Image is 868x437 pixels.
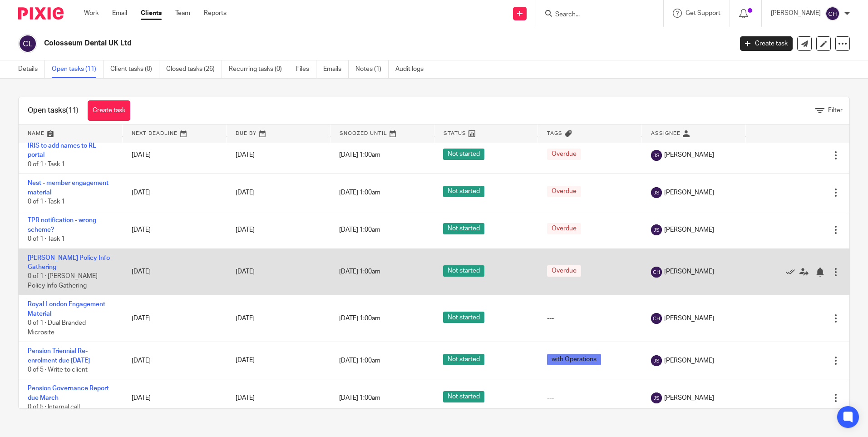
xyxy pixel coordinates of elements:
img: svg%3E [651,187,662,198]
span: [DATE] [236,358,255,364]
span: Not started [443,223,484,234]
a: Audit logs [395,60,430,78]
td: [DATE] [123,174,227,211]
td: [DATE] [123,342,227,379]
td: [DATE] [123,379,227,417]
a: Emails [323,60,349,78]
span: Snoozed Until [340,131,387,136]
a: IRIS to add names to RL portal [28,143,96,158]
span: [PERSON_NAME] [664,314,714,323]
span: [PERSON_NAME] [664,150,714,159]
img: svg%3E [651,313,662,324]
span: [PERSON_NAME] [664,188,714,197]
span: Overdue [547,223,581,234]
span: Filter [828,107,843,114]
span: [PERSON_NAME] [664,267,714,276]
img: svg%3E [825,6,840,21]
a: Pension Triennial Re-enrolment due [DATE] [28,348,90,363]
a: Clients [141,9,162,18]
a: Create task [740,36,793,51]
a: [PERSON_NAME] Policy Info Gathering [28,255,110,270]
img: svg%3E [651,224,662,235]
a: Email [112,9,127,18]
p: [PERSON_NAME] [771,9,821,18]
span: [DATE] 1:00am [339,358,380,364]
a: TPR notification - wrong scheme? [28,217,96,233]
img: svg%3E [651,150,662,161]
span: 0 of 1 · [PERSON_NAME] Policy Info Gathering [28,273,98,289]
span: Not started [443,391,484,402]
span: [PERSON_NAME] [664,393,714,402]
div: --- [547,393,633,402]
span: [PERSON_NAME] [664,356,714,365]
span: Status [444,131,466,136]
span: [DATE] [236,189,255,196]
a: Nest - member engagement material [28,180,108,195]
img: svg%3E [18,34,37,53]
img: svg%3E [651,392,662,403]
a: Details [18,60,45,78]
span: Get Support [686,10,720,16]
a: Mark as done [786,267,799,276]
span: with Operations [547,354,601,365]
span: Not started [443,186,484,197]
a: Royal London Engagement Material [28,301,105,317]
span: Overdue [547,265,581,277]
td: [DATE] [123,137,227,174]
a: Reports [204,9,227,18]
a: Notes (1) [355,60,389,78]
span: Overdue [547,149,581,160]
span: Not started [443,265,484,277]
span: (11) [66,107,79,114]
input: Search [554,11,636,19]
span: 0 of 5 · Write to client [28,367,88,373]
a: Client tasks (0) [110,60,159,78]
span: Overdue [547,186,581,197]
span: Not started [443,149,484,160]
a: Pension Governance Report due March [28,385,109,401]
a: Recurring tasks (0) [229,60,289,78]
a: Open tasks (11) [52,60,104,78]
img: svg%3E [651,355,662,366]
span: Not started [443,312,484,323]
span: 0 of 1 · Task 1 [28,161,65,168]
span: [DATE] 1:00am [339,152,380,159]
span: [DATE] [236,152,255,159]
span: [DATE] 1:00am [339,395,380,401]
span: 0 of 1 · Task 1 [28,236,65,242]
span: [DATE] [236,268,255,275]
h2: Colosseum Dental UK Ltd [44,39,590,48]
span: Not started [443,354,484,365]
span: [DATE] [236,315,255,322]
span: [DATE] 1:00am [339,227,380,233]
td: [DATE] [123,295,227,342]
a: Work [84,9,99,18]
span: [DATE] 1:00am [339,268,380,275]
td: [DATE] [123,248,227,295]
td: [DATE] [123,211,227,248]
a: Team [175,9,190,18]
div: --- [547,314,633,323]
img: svg%3E [651,267,662,278]
span: 0 of 1 · Task 1 [28,199,65,205]
h1: Open tasks [28,106,79,115]
span: [DATE] [236,227,255,233]
a: Closed tasks (26) [166,60,222,78]
span: Tags [547,131,562,136]
a: Create task [88,100,130,121]
span: [DATE] 1:00am [339,189,380,196]
a: Files [296,60,316,78]
span: [DATE] [236,395,255,401]
span: 0 of 5 · Internal call [28,404,80,410]
img: Pixie [18,7,64,20]
span: 0 of 1 · Dual Branded Microsite [28,320,86,336]
span: [DATE] 1:00am [339,315,380,322]
span: [PERSON_NAME] [664,225,714,234]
